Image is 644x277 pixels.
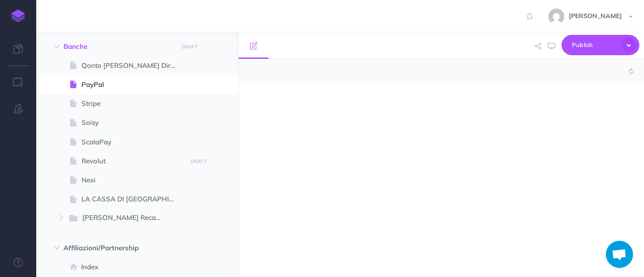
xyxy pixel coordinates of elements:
[82,79,184,90] span: PayPal
[11,10,25,22] img: logo-mark.svg
[82,194,184,205] span: LA CASSA DI [GEOGRAPHIC_DATA]
[82,117,184,128] span: Soisy
[562,35,639,55] button: Publish
[606,241,633,268] a: Aprire la chat
[82,137,184,148] span: ScalaPay
[81,262,184,272] span: Index
[191,158,207,164] small: DRAFT
[63,41,173,52] span: Banche
[187,156,210,167] button: DRAFT
[82,175,184,186] span: Nexi
[63,243,173,253] span: Affiliazioni/Partnership
[548,9,564,24] img: 773ddf364f97774a49de44848d81cdba.jpg
[178,42,201,52] button: DRAFT
[82,60,184,71] span: Qonto [PERSON_NAME] Diretto RID
[82,212,170,224] span: [PERSON_NAME] Recapiti
[564,12,626,20] span: [PERSON_NAME]
[82,156,184,167] span: Revolut
[82,98,184,109] span: Stripe
[572,38,617,52] span: Publish
[182,44,197,50] small: DRAFT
